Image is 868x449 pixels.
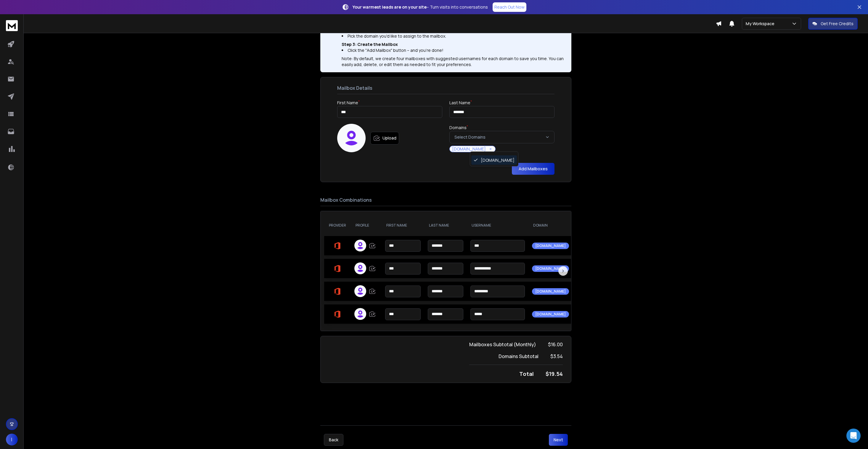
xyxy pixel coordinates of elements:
[846,429,861,443] div: Open Intercom Messenger
[499,353,539,360] h4: Domains Subtotal
[342,41,398,47] b: Step 3: Create the Mailbox
[821,21,853,27] p: Get Free Credits
[449,100,472,105] label: Last Name
[449,131,554,143] button: Select Domains
[469,341,536,348] h4: Mailboxes Subtotal (Monthly)
[449,125,468,130] label: Domains
[532,311,569,317] div: [DOMAIN_NAME]
[558,266,568,276] button: Scroll to see more
[512,163,554,175] button: Add Mailboxes
[546,370,563,378] h2: $ 19.54
[532,265,569,272] div: [DOMAIN_NAME]
[6,20,18,31] img: logo
[532,288,569,295] div: [DOMAIN_NAME]
[382,218,424,232] th: First Name
[494,4,525,10] p: Reach Out Now
[353,4,488,10] p: – Turn visits into conversations
[519,370,534,378] h4: Total
[548,341,563,348] h2: $ 16.00
[324,434,343,446] button: Back
[337,100,360,105] label: First Name
[370,132,399,145] label: Upload
[549,434,568,446] button: Next
[6,434,18,445] span: I
[449,146,496,152] div: [DOMAIN_NAME]
[471,155,517,165] div: [DOMAIN_NAME]
[467,218,528,232] th: Username
[337,84,554,94] p: Mailbox Details
[424,218,467,232] th: Last Name
[351,218,382,232] th: Profile
[342,33,567,39] li: Pick the domain you'd like to assign to the mailbox.
[550,353,563,360] h2: $ 3.54
[342,47,567,53] li: Click the "Add Mailbox" button – and you're done!
[532,243,569,249] div: [DOMAIN_NAME]
[746,21,777,27] p: My Workspace
[342,56,567,68] div: Note: By default, we create four mailboxes with suggested usernames for each domain to save you t...
[324,218,351,232] th: Provider
[353,4,427,10] strong: Your warmest leads are on your site
[320,196,571,206] p: Mailbox Combinations
[528,218,573,232] th: Domain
